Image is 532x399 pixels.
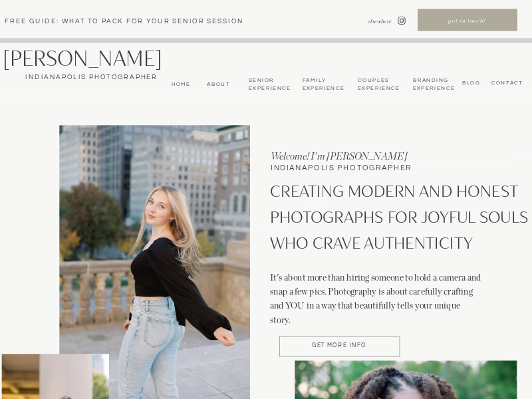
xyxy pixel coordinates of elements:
[249,77,290,92] a: Senior Experience
[169,80,191,88] a: Home
[489,79,523,86] a: CONTACT
[413,77,454,92] nav: Branding Experience
[460,80,480,86] a: bLog
[279,343,400,350] a: Get more Info
[303,77,344,92] a: Family Experience
[270,271,482,323] p: It's about more than hiring someone to hold a camera and snap a few pics. Photography is about ca...
[3,72,180,82] a: Indianapolis Photographer
[271,164,452,174] h1: INDIANAPOLIS PHOTOGRAPHER
[3,47,188,70] a: [PERSON_NAME]
[203,80,230,88] a: About
[418,17,516,27] a: get in touch!
[5,17,258,25] a: Free Guide: What To pack for your senior session
[271,150,436,163] h3: Welcome! I'm [PERSON_NAME]
[413,77,454,92] a: BrandingExperience
[346,17,392,25] nav: elsewhere
[270,178,531,265] p: CREATING MODERN AND HONEST PHOTOGRAPHS FOR JOYFUL SOULS WHO CRAVE AUTHENTICITY
[358,77,399,92] a: Couples Experience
